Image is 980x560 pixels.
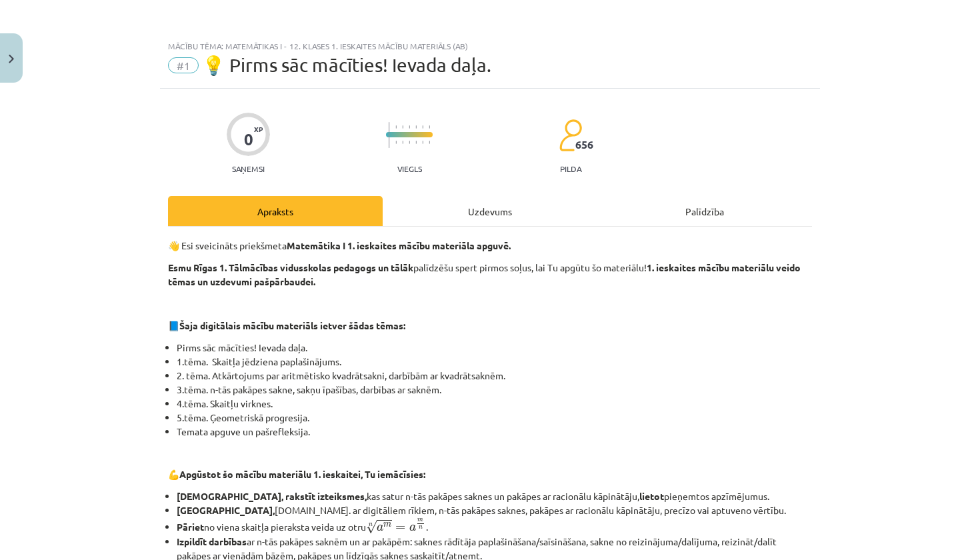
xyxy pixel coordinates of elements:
img: icon-short-line-57e1e144782c952c97e751825c79c345078a6d821885a25fce030b3d8c18986b.svg [402,141,403,144]
span: m [417,519,423,522]
img: icon-long-line-d9ea69661e0d244f92f715978eff75569469978d946b2353a9bb055b3ed8787d.svg [389,122,390,148]
div: Apraksts [168,196,383,226]
li: [DOMAIN_NAME]. ar digitāliem rīkiem, n-tās pakāpes saknes, pakāpes ar racionālu kāpinātāju, precī... [177,503,812,517]
img: icon-short-line-57e1e144782c952c97e751825c79c345078a6d821885a25fce030b3d8c18986b.svg [402,125,403,129]
img: icon-short-line-57e1e144782c952c97e751825c79c345078a6d821885a25fce030b3d8c18986b.svg [422,141,423,144]
p: Viegls [397,164,422,173]
img: icon-short-line-57e1e144782c952c97e751825c79c345078a6d821885a25fce030b3d8c18986b.svg [429,125,430,129]
div: 0 [244,130,253,149]
span: m [383,523,391,527]
b: Apgūstot šo mācību materiālu 1. ieskaitei, Tu iemācīsies: [179,468,425,480]
li: no viena skaitļa pieraksta veida uz otru . [177,517,812,535]
img: students-c634bb4e5e11cddfef0936a35e636f08e4e9abd3cc4e673bd6f9a4125e45ecb1.svg [559,119,582,152]
p: palīdzēšu spert pirmos soļus, lai Tu apgūtu šo materiālu! [168,261,812,289]
span: XP [254,125,263,133]
li: 1.tēma. Skaitļa jēdziena paplašinājums. [177,355,812,369]
img: icon-short-line-57e1e144782c952c97e751825c79c345078a6d821885a25fce030b3d8c18986b.svg [395,125,397,129]
img: icon-short-line-57e1e144782c952c97e751825c79c345078a6d821885a25fce030b3d8c18986b.svg [395,141,397,144]
span: a [377,525,383,531]
img: icon-short-line-57e1e144782c952c97e751825c79c345078a6d821885a25fce030b3d8c18986b.svg [429,141,430,144]
span: √ [366,520,377,534]
li: 4.tēma. Skaitļu virknes. [177,397,812,411]
b: [GEOGRAPHIC_DATA], [177,504,275,516]
span: = [395,525,405,531]
img: icon-short-line-57e1e144782c952c97e751825c79c345078a6d821885a25fce030b3d8c18986b.svg [409,125,410,129]
b: Izpildīt darbības [177,535,247,547]
img: icon-short-line-57e1e144782c952c97e751825c79c345078a6d821885a25fce030b3d8c18986b.svg [415,125,417,129]
span: #1 [168,57,199,73]
img: icon-close-lesson-0947bae3869378f0d4975bcd49f059093ad1ed9edebbc8119c70593378902aed.svg [9,55,14,63]
li: Pirms sāc mācīties! Ievada daļa. [177,341,812,355]
b: Matemātika I 1. ieskaites mācību materiāla apguvē. [287,239,511,251]
p: pilda [560,164,581,173]
p: 👋 Esi sveicināts priekšmeta [168,239,812,253]
span: 656 [575,139,593,151]
img: icon-short-line-57e1e144782c952c97e751825c79c345078a6d821885a25fce030b3d8c18986b.svg [415,141,417,144]
span: a [409,525,416,531]
li: kas satur n-tās pakāpes saknes un pakāpes ar racionālu kāpinātāju, pieņemtos apzīmējumus. [177,489,812,503]
li: 5.tēma. Ģeometriskā progresija. [177,411,812,425]
li: 3.tēma. n-tās pakāpes sakne, sakņu īpašības, darbības ar saknēm. [177,383,812,397]
p: 💪 [168,467,812,481]
div: Uzdevums [383,196,597,226]
img: icon-short-line-57e1e144782c952c97e751825c79c345078a6d821885a25fce030b3d8c18986b.svg [422,125,423,129]
span: 💡 Pirms sāc mācīties! Ievada daļa. [202,54,491,76]
li: Temata apguve un pašrefleksija. [177,425,812,439]
img: icon-short-line-57e1e144782c952c97e751825c79c345078a6d821885a25fce030b3d8c18986b.svg [409,141,410,144]
b: Pāriet [177,521,204,533]
p: 📘 [168,319,812,333]
li: 2. tēma. Atkārtojums par aritmētisko kvadrātsakni, darbībām ar kvadrātsaknēm. [177,369,812,383]
b: Esmu Rīgas 1. Tālmācības vidusskolas pedagogs un tālāk [168,261,413,273]
b: [DEMOGRAPHIC_DATA], rakstīt izteiksmes, [177,490,367,502]
b: lietot [639,490,664,502]
p: Saņemsi [227,164,270,173]
div: Mācību tēma: Matemātikas i - 12. klases 1. ieskaites mācību materiāls (ab) [168,41,812,51]
strong: Šaja digitālais mācību materiāls ietver šādas tēmas: [179,319,405,331]
div: Palīdzība [597,196,812,226]
span: n [419,526,423,529]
